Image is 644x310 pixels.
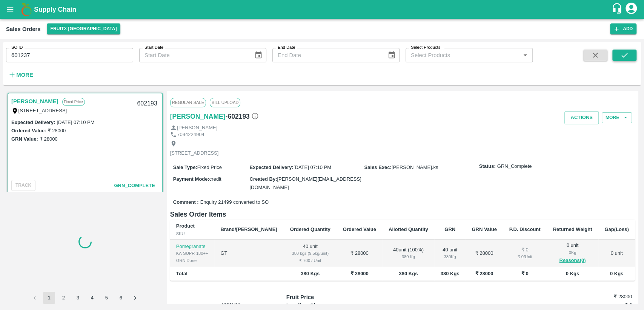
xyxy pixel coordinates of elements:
[57,119,94,125] label: [DATE] 07:10 PM
[173,199,199,206] label: Comment :
[350,271,369,276] b: ₹ 28000
[610,23,636,34] button: Add
[610,271,623,276] b: 0 Kgs
[86,292,98,304] button: Go to page 4
[441,271,460,276] b: 380 Kgs
[176,230,209,237] div: SKU
[384,48,399,62] button: Choose date
[100,292,112,304] button: Go to page 5
[440,246,460,260] div: 40 unit
[2,1,19,18] button: open drawer
[115,292,127,304] button: Go to page 6
[472,226,496,232] b: GRN Value
[210,98,240,107] span: Bill Upload
[214,240,284,267] td: GT
[19,2,34,17] img: logo
[170,150,219,157] p: [STREET_ADDRESS]
[284,240,337,267] td: 40 unit
[624,2,638,17] div: account of current user
[602,112,632,123] button: More
[200,199,269,206] span: Enquiry 21499 converted to SO
[343,226,376,232] b: Ordered Value
[176,243,209,250] p: Pomegranate
[197,164,222,170] span: Fixed Price
[6,68,35,81] button: More
[11,119,55,125] label: Expected Delivery :
[170,209,635,220] h6: Sales Order Items
[290,250,330,257] div: 380 kgs (9.5kg/unit)
[16,72,33,78] strong: More
[177,124,217,132] p: [PERSON_NAME]
[479,163,496,170] label: Status:
[392,164,438,170] span: [PERSON_NAME].ks
[251,48,266,62] button: Choose date
[553,242,592,265] div: 0 unit
[249,176,361,190] span: [PERSON_NAME][EMAIL_ADDRESS][DOMAIN_NAME]
[337,240,382,267] td: ₹ 28000
[611,3,624,16] div: customer-support
[553,249,592,256] div: 0 Kg
[170,111,226,122] a: [PERSON_NAME]
[129,292,141,304] button: Go to next page
[286,293,373,301] p: Fruit Price
[521,271,529,276] b: ₹ 0
[114,183,155,188] span: GRN_Complete
[40,136,58,142] label: ₹ 28000
[139,48,248,62] input: Start Date
[47,23,121,34] button: Select DC
[6,48,133,62] input: Enter SO ID
[144,45,163,51] label: Start Date
[209,176,221,182] span: credit
[509,246,541,254] div: ₹ 0
[176,271,188,276] b: Total
[28,292,142,304] nav: pagination navigation
[466,240,503,267] td: ₹ 28000
[173,164,197,170] label: Sale Type :
[272,48,381,62] input: End Date
[497,163,532,170] span: GRN_Complete
[520,50,530,60] button: Open
[43,292,55,304] button: page 1
[388,253,428,260] div: 380 Kg
[278,45,295,51] label: End Date
[249,164,293,170] label: Expected Delivery :
[440,253,460,260] div: 380 Kg
[294,164,331,170] span: [DATE] 07:10 PM
[389,226,428,232] b: Allotted Quantity
[57,292,69,304] button: Go to page 2
[290,226,330,232] b: Ordered Quantity
[170,98,206,107] span: Regular Sale
[388,246,428,260] div: 40 unit ( 100 %)
[399,271,418,276] b: 380 Kgs
[574,293,632,301] h6: ₹ 28000
[286,301,373,310] p: Loading Charge
[11,96,58,106] a: [PERSON_NAME]
[364,164,392,170] label: Sales Exec :
[203,301,260,309] p: 602193
[34,6,76,13] b: Supply Chain
[18,108,67,113] label: [STREET_ADDRESS]
[176,250,209,257] div: KA-SUPR-180++
[11,45,23,51] label: SO ID
[173,176,209,182] label: Payment Mode :
[444,226,455,232] b: GRN
[475,271,493,276] b: ₹ 28000
[249,176,277,182] label: Created By :
[408,50,518,60] input: Select Products
[132,95,161,113] div: 602193
[62,98,85,106] p: Fixed Price
[411,45,440,51] label: Select Products
[564,111,599,124] button: Actions
[226,111,259,122] h6: - 602193
[176,257,209,264] div: GRN Done
[176,223,195,229] b: Product
[11,128,46,133] label: Ordered Value:
[177,131,204,138] p: 7094224904
[574,301,632,309] h6: ₹ 0
[301,271,320,276] b: 380 Kgs
[290,257,330,264] div: ₹ 700 / Unit
[48,128,66,133] label: ₹ 28000
[598,240,635,267] td: 0 unit
[509,226,541,232] b: P.D. Discount
[11,136,38,142] label: GRN Value:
